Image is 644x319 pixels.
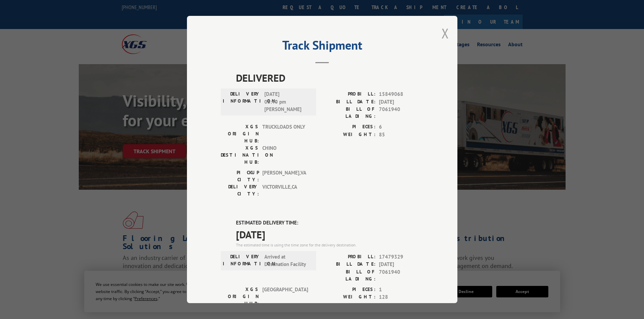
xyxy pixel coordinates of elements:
[221,183,259,197] label: DELIVERY CITY:
[236,219,424,227] label: ESTIMATED DELIVERY TIME:
[322,253,376,261] label: PROBILL:
[379,123,424,131] span: 6
[262,286,308,307] span: [GEOGRAPHIC_DATA]
[379,253,424,261] span: 17479329
[379,268,424,283] span: 7061940
[264,90,310,113] span: [DATE] 03:40 pm [PERSON_NAME]
[262,123,308,144] span: TRUCKLOADS ONLY
[379,261,424,268] span: [DATE]
[322,98,376,106] label: BILL DATE:
[221,286,259,307] label: XGS ORIGIN HUB:
[236,70,424,85] span: DELIVERED
[322,293,376,301] label: WEIGHT:
[322,286,376,294] label: PIECES:
[322,90,376,98] label: PROBILL:
[322,268,376,283] label: BILL OF LADING:
[379,98,424,106] span: [DATE]
[262,183,308,197] span: VICTORVILLE , CA
[379,286,424,294] span: 1
[221,123,259,144] label: XGS ORIGIN HUB:
[379,106,424,120] span: 7061940
[223,253,261,268] label: DELIVERY INFORMATION:
[379,293,424,301] span: 128
[236,227,424,242] span: [DATE]
[322,123,376,131] label: PIECES:
[442,24,449,42] button: Close modal
[322,131,376,139] label: WEIGHT:
[221,169,259,183] label: PICKUP CITY:
[379,131,424,139] span: 85
[262,144,308,166] span: CHINO
[221,144,259,166] label: XGS DESTINATION HUB:
[264,253,310,268] span: Arrived at Destination Facility
[322,106,376,120] label: BILL OF LADING:
[236,242,424,248] div: The estimated time is using the time zone for the delivery destination.
[262,169,308,183] span: [PERSON_NAME] , VA
[379,90,424,98] span: 15849068
[322,261,376,268] label: BILL DATE:
[221,41,424,53] h2: Track Shipment
[223,90,261,113] label: DELIVERY INFORMATION:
